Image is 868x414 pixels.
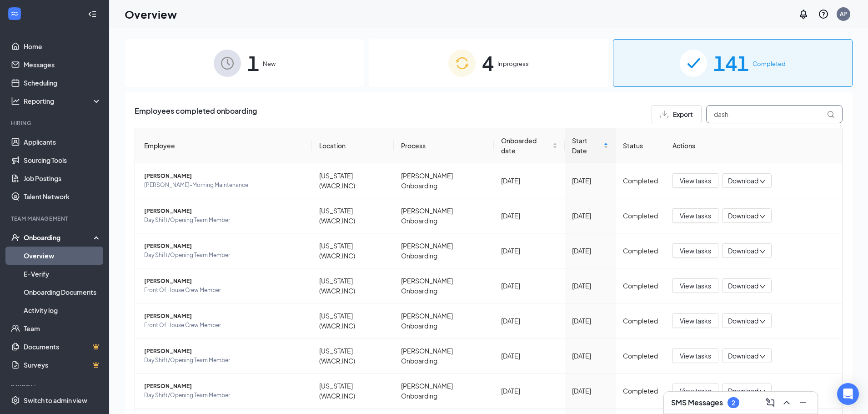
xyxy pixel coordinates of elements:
[680,211,711,221] span: View tasks
[24,187,101,206] a: Talent Network
[501,316,557,326] div: [DATE]
[779,395,794,410] button: ChevronUp
[759,389,766,395] span: down
[144,356,305,365] span: Day Shift/Opening Team Member
[144,242,305,251] span: [PERSON_NAME]
[572,211,609,221] div: [DATE]
[818,9,829,20] svg: QuestionInfo
[312,303,394,338] td: [US_STATE] (WACR,INC)
[753,59,786,68] span: Completed
[759,248,766,255] span: down
[652,105,702,123] button: Export
[144,207,305,216] span: [PERSON_NAME]
[144,277,305,286] span: [PERSON_NAME]
[732,399,735,407] div: 2
[394,233,494,268] td: [PERSON_NAME] Onboarding
[680,281,711,291] span: View tasks
[24,283,101,301] a: Onboarding Documents
[759,318,766,325] span: down
[494,128,565,163] th: Onboarded date
[24,233,94,242] div: Onboarding
[135,128,312,163] th: Employee
[125,6,177,22] h1: Overview
[482,47,494,79] span: 4
[144,216,305,225] span: Day Shift/Opening Team Member
[572,176,609,186] div: [DATE]
[11,215,100,222] div: Team Management
[672,313,718,328] button: View tasks
[144,286,305,295] span: Front Of House Crew Member
[572,246,609,256] div: [DATE]
[24,396,87,405] div: Switch to admin view
[680,246,711,256] span: View tasks
[11,396,20,405] svg: Settings
[24,151,101,169] a: Sourcing Tools
[144,391,305,400] span: Day Shift/Opening Team Member
[728,211,758,221] span: Download
[394,198,494,233] td: [PERSON_NAME] Onboarding
[759,353,766,360] span: down
[312,268,394,303] td: [US_STATE] (WACR,INC)
[501,386,557,396] div: [DATE]
[144,312,305,321] span: [PERSON_NAME]
[672,348,718,363] button: View tasks
[144,382,305,391] span: [PERSON_NAME]
[394,374,494,409] td: [PERSON_NAME] Onboarding
[623,176,658,186] div: Completed
[24,319,101,338] a: Team
[680,386,711,396] span: View tasks
[616,128,665,163] th: Status
[623,386,658,396] div: Completed
[572,136,602,156] span: Start Date
[144,321,305,330] span: Front Of House Crew Member
[728,281,758,291] span: Download
[572,281,609,291] div: [DATE]
[672,243,718,258] button: View tasks
[572,351,609,361] div: [DATE]
[840,10,847,18] div: AP
[672,208,718,223] button: View tasks
[24,133,101,151] a: Applicants
[728,176,758,186] span: Download
[673,111,693,117] span: Export
[24,301,101,319] a: Activity log
[501,281,557,291] div: [DATE]
[765,397,776,408] svg: ComposeMessage
[394,163,494,198] td: [PERSON_NAME] Onboarding
[501,211,557,221] div: [DATE]
[88,10,97,19] svg: Collapse
[680,316,711,326] span: View tasks
[572,386,609,396] div: [DATE]
[781,397,792,408] svg: ChevronUp
[623,281,658,291] div: Completed
[394,338,494,374] td: [PERSON_NAME] Onboarding
[759,213,766,220] span: down
[728,246,758,256] span: Download
[671,398,723,408] h3: SMS Messages
[759,283,766,290] span: down
[24,56,101,74] a: Messages
[759,178,766,185] span: down
[501,136,551,156] span: Onboarded date
[501,351,557,361] div: [DATE]
[312,128,394,163] th: Location
[24,356,101,374] a: SurveysCrown
[837,383,859,405] div: Open Intercom Messenger
[501,176,557,186] div: [DATE]
[713,47,749,79] span: 141
[263,59,276,68] span: New
[394,268,494,303] td: [PERSON_NAME] Onboarding
[623,316,658,326] div: Completed
[497,59,529,68] span: In progress
[623,246,658,256] div: Completed
[672,173,718,188] button: View tasks
[665,128,842,163] th: Actions
[11,96,20,106] svg: Analysis
[24,265,101,283] a: E-Verify
[11,233,20,242] svg: UserCheck
[11,383,100,391] div: Payroll
[680,351,711,361] span: View tasks
[501,246,557,256] div: [DATE]
[144,181,305,190] span: [PERSON_NAME]-Morning Maintenance
[680,176,711,186] span: View tasks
